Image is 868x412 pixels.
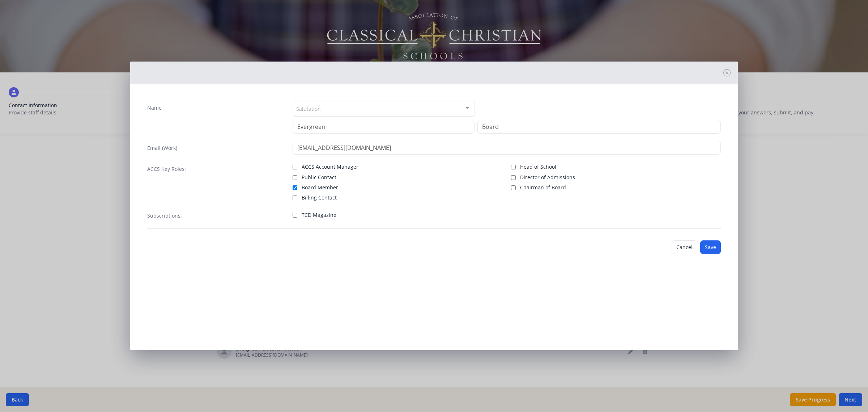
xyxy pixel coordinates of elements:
span: Chairman of Board [520,184,566,191]
span: Director of Admissions [520,174,575,181]
input: Billing Contact [293,196,297,200]
label: Name [147,104,162,112]
button: Save [700,240,721,254]
input: TCD Magazine [293,213,297,218]
input: First Name [293,120,475,134]
input: ACCS Account Manager [293,165,297,169]
input: Chairman of Board [511,185,516,190]
input: Head of School [511,165,516,169]
input: contact@site.com [293,141,721,155]
label: Subscriptions: [147,212,182,219]
span: Board Member [302,184,338,191]
span: Billing Contact [302,194,337,201]
span: Head of School [520,163,556,171]
span: Salutation [296,104,321,113]
button: Cancel [672,240,697,254]
span: TCD Magazine [302,211,336,219]
span: Public Contact [302,174,336,181]
input: Board Member [293,185,297,190]
input: Last Name [477,120,721,134]
label: ACCS Key Roles: [147,165,186,173]
input: Director of Admissions [511,175,516,180]
input: Public Contact [293,175,297,180]
span: ACCS Account Manager [302,163,358,171]
label: Email (Work) [147,144,177,152]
